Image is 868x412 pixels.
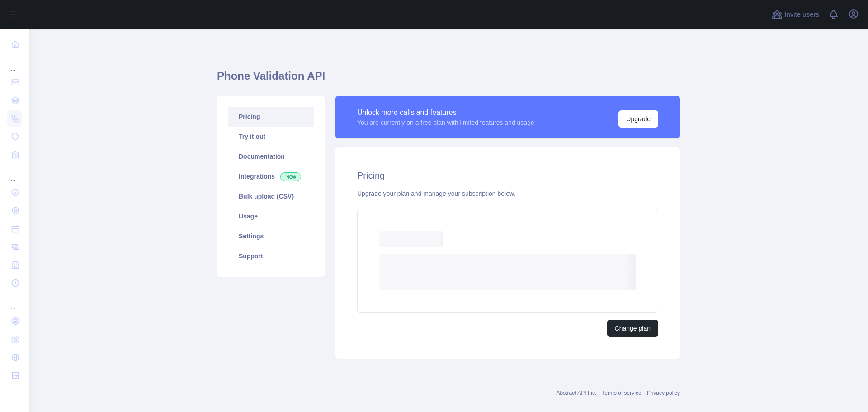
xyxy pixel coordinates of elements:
div: ... [7,54,22,72]
button: Upgrade [618,110,658,128]
a: Support [228,246,314,266]
a: Try it out [228,127,314,147]
a: Documentation [228,147,314,166]
div: Upgrade your plan and manage your subscription below. [357,189,658,198]
a: Integrations New [228,166,314,186]
button: Invite users [770,7,821,22]
a: Bulk upload (CSV) [228,186,314,206]
button: Change plan [607,320,658,337]
a: Terms of service [602,390,641,396]
h1: Phone Validation API [217,69,680,90]
div: ... [7,165,22,183]
span: Invite users [784,9,819,20]
div: Unlock more calls and features [357,107,534,118]
a: Privacy policy [647,390,680,396]
div: ... [7,293,22,311]
a: Abstract API Inc. [557,390,597,396]
a: Pricing [228,107,314,127]
a: Usage [228,206,314,226]
h2: Pricing [357,169,658,182]
a: Settings [228,226,314,246]
div: You are currently on a free plan with limited features and usage [357,118,534,127]
span: New [280,172,301,181]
